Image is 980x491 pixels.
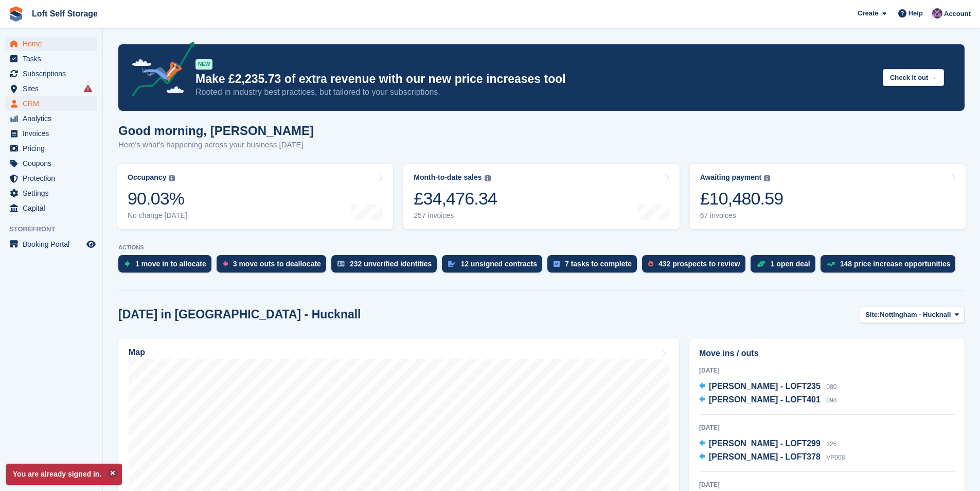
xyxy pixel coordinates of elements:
[764,175,770,181] img: icon-info-grey-7440780725fd019a000dd9b08b2336e03edf1995a4989e88bcd33f0948082b44.svg
[135,260,206,268] div: 1 move in to allocate
[23,111,84,126] span: Analytics
[118,255,217,278] a: 1 move in to allocate
[8,6,24,22] img: stora-icon-8386f47178a22dfd0bd8f6a31ec36ba5ce8667c1dd55bd0f319d3a0aa187defe.svg
[337,261,345,267] img: verify_identity-adf6edd0f0f0b5bbfe63781bf79b02c33cf7c696d77639b501bdc392416b5a36.svg
[709,382,821,391] span: [PERSON_NAME] - LOFT235
[700,211,783,220] div: 67 invoices
[5,201,97,215] a: menu
[448,261,455,267] img: contract_signature_icon-13c848040528278c33f63329250d36e43548de30e8caae1d1a13099fd9432cc5.svg
[827,262,835,266] img: price_increase_opportunities-93ffe204e8149a01c8c9dc8f82e8f89637d9d84a8eef4429ea346261dce0b2c0.svg
[118,139,314,151] p: Here's what's happening across your business [DATE]
[414,211,497,220] div: 257 invoices
[23,186,84,200] span: Settings
[6,464,122,485] p: You are already signed in.
[129,348,145,357] h2: Map
[944,9,971,19] span: Account
[9,224,102,234] span: Storefront
[699,423,955,432] div: [DATE]
[826,441,836,448] span: 126
[709,395,821,404] span: [PERSON_NAME] - LOFT401
[690,164,966,229] a: Awaiting payment £10,480.59 67 invoices
[699,380,836,394] a: [PERSON_NAME] - LOFT235 080
[5,52,97,66] a: menu
[23,81,84,96] span: Sites
[23,96,84,111] span: CRM
[350,260,432,268] div: 232 unverified identities
[883,69,944,86] button: Check it out →
[118,124,314,138] h1: Good morning, [PERSON_NAME]
[709,452,821,461] span: [PERSON_NAME] - LOFT378
[858,8,878,19] span: Create
[414,173,482,182] div: Month-to-date sales
[233,260,321,268] div: 3 move outs to deallocate
[699,437,836,451] a: [PERSON_NAME] - LOFT299 126
[223,261,228,267] img: move_outs_to_deallocate_icon-f764333ba52eb49d3ac5e1228854f67142a1ed5810a6f6cc68b1a99e826820c5.svg
[442,255,547,278] a: 12 unsigned contracts
[23,201,84,215] span: Capital
[709,439,821,448] span: [PERSON_NAME] - LOFT299
[5,171,97,185] a: menu
[460,260,537,268] div: 12 unsigned contracts
[757,260,765,267] img: deal-1b604bf984904fb50ccaf53a9ad4b4a5d6e5aea283cecdc64d6e3604feb123c2.svg
[117,164,393,229] a: Occupancy 90.03% No change [DATE]
[23,52,84,66] span: Tasks
[699,451,845,464] a: [PERSON_NAME] - LOFT378 VP008
[118,308,361,321] h2: [DATE] in [GEOGRAPHIC_DATA] - Hucknall
[5,237,97,251] a: menu
[5,81,97,96] a: menu
[195,59,212,70] div: NEW
[700,188,783,209] div: £10,480.59
[128,173,166,182] div: Occupancy
[169,175,175,181] img: icon-info-grey-7440780725fd019a000dd9b08b2336e03edf1995a4989e88bcd33f0948082b44.svg
[699,394,836,407] a: [PERSON_NAME] - LOFT401 098
[403,164,679,229] a: Month-to-date sales £34,476.34 257 invoices
[5,111,97,126] a: menu
[485,175,491,181] img: icon-info-grey-7440780725fd019a000dd9b08b2336e03edf1995a4989e88bcd33f0948082b44.svg
[23,37,84,51] span: Home
[128,188,187,209] div: 90.03%
[28,5,102,22] a: Loft Self Storage
[23,237,84,251] span: Booking Portal
[414,188,497,209] div: £34,476.34
[118,244,965,251] p: ACTIONS
[932,8,942,19] img: Amy Wright
[658,260,740,268] div: 432 prospects to review
[5,156,97,171] a: menu
[85,238,97,250] a: Preview store
[23,156,84,171] span: Coupons
[124,261,130,267] img: move_ins_to_allocate_icon-fdf77a2bb77ea45bf5b3d319d69a93e2d87916cf1d5bf7949dd705db3b84f3ca.svg
[699,347,955,360] h2: Move ins / outs
[771,260,810,268] div: 1 open deal
[554,261,560,267] img: task-75834270c22a3079a89374b754ae025e5fb1db73e45f91037f5363f120a921f8.svg
[826,397,836,404] span: 098
[331,255,442,278] a: 232 unverified identities
[860,306,965,323] button: Site: Nottingham - Hucknall
[23,126,84,141] span: Invoices
[821,255,961,278] a: 148 price increase opportunities
[840,260,951,268] div: 148 price increase opportunities
[23,66,84,81] span: Subscriptions
[865,310,880,320] span: Site:
[565,260,632,268] div: 7 tasks to complete
[217,255,331,278] a: 3 move outs to deallocate
[23,141,84,156] span: Pricing
[648,261,653,267] img: prospect-51fa495bee0391a8d652442698ab0144808aea92771e9ea1ae160a38d050c398.svg
[547,255,642,278] a: 7 tasks to complete
[84,84,92,93] i: Smart entry sync failures have occurred
[642,255,751,278] a: 432 prospects to review
[195,87,875,98] p: Rooted in industry best practices, but tailored to your subscriptions.
[5,141,97,156] a: menu
[908,8,923,19] span: Help
[5,66,97,81] a: menu
[23,171,84,185] span: Protection
[751,255,821,278] a: 1 open deal
[699,366,955,375] div: [DATE]
[700,173,762,182] div: Awaiting payment
[826,383,836,391] span: 080
[880,310,951,320] span: Nottingham - Hucknall
[195,72,875,87] p: Make £2,235.73 of extra revenue with our new price increases tool
[123,42,195,100] img: price-adjustments-announcement-icon-8257ccfd72463d97f412b2fc003d46551f7dbcb40ab6d574587a9cd5c0d94...
[5,37,97,51] a: menu
[5,96,97,111] a: menu
[699,480,955,489] div: [DATE]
